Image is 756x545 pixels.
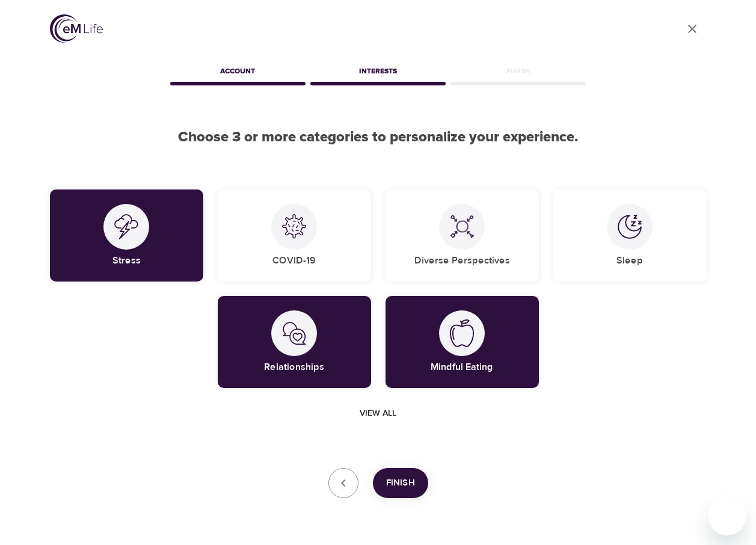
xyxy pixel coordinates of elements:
[218,189,371,282] div: COVID-19COVID-19
[553,189,707,282] div: SleepSleep
[450,215,474,239] img: Diverse Perspectives
[114,214,138,239] img: Stress
[414,254,510,267] h5: Diverse Perspectives
[218,296,371,388] div: RelationshipsRelationships
[386,189,539,282] div: Diverse PerspectivesDiverse Perspectives
[112,254,141,267] h5: Stress
[431,361,493,374] h5: Mindful Eating
[708,497,746,535] iframe: Button to launch messaging window
[355,402,401,425] button: View all
[360,406,396,421] span: View all
[50,189,203,282] div: StressStress
[373,468,428,498] button: Finish
[450,319,474,347] img: Mindful Eating
[50,129,707,146] h2: Choose 3 or more categories to personalize your experience.
[50,14,103,43] img: logo
[282,214,306,239] img: COVID-19
[678,14,707,43] a: close
[618,215,642,239] img: Sleep
[272,254,316,267] h5: COVID-19
[264,361,324,374] h5: Relationships
[386,296,539,388] div: Mindful EatingMindful Eating
[616,254,643,267] h5: Sleep
[282,321,306,345] img: Relationships
[386,475,415,491] span: Finish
